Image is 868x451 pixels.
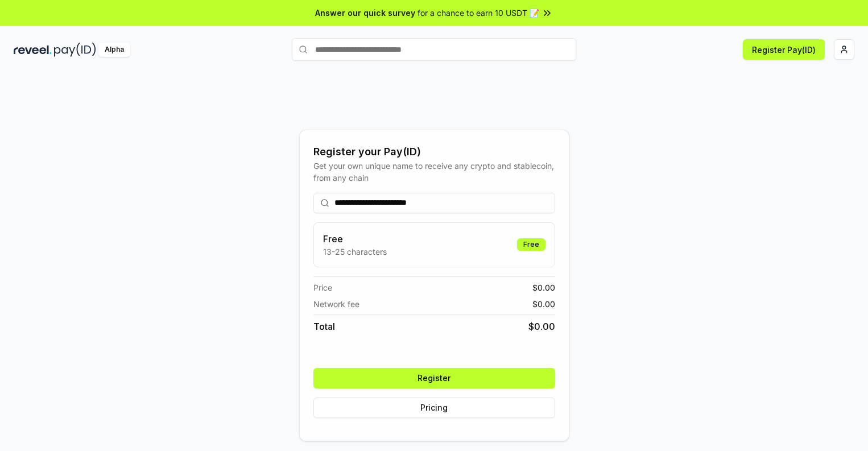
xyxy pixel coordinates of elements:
[313,320,335,333] span: Total
[313,298,359,310] span: Network fee
[313,144,555,160] div: Register your Pay(ID)
[313,368,555,388] button: Register
[315,7,415,19] span: Answer our quick survey
[517,238,545,251] div: Free
[532,298,555,310] span: $ 0.00
[14,43,52,57] img: reveel_dark
[528,320,555,333] span: $ 0.00
[532,282,555,293] span: $ 0.00
[54,43,96,57] img: pay_id
[323,246,387,258] p: 13-25 characters
[98,43,130,57] div: Alpha
[313,160,555,184] div: Get your own unique name to receive any crypto and stablecoin, from any chain
[323,232,387,246] h3: Free
[313,282,332,293] span: Price
[418,7,539,19] span: for a chance to earn 10 USDT 📝
[743,39,825,60] button: Register Pay(ID)
[313,398,555,418] button: Pricing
